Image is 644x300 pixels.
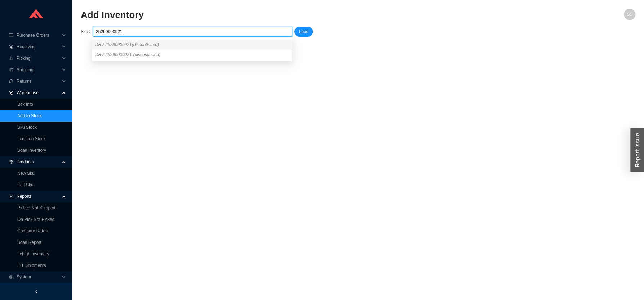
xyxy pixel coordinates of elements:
[627,9,632,20] span: SS
[17,156,60,168] span: Products
[9,79,14,83] span: customer-service
[9,194,14,199] span: fund
[17,263,46,268] a: LTL Shipments
[17,29,60,41] span: Purchase Orders
[95,52,160,57] span: DRV 25290900921- (discontinued)
[9,160,14,164] span: read
[81,27,93,37] label: Sku
[17,240,41,245] a: Scan Report
[17,87,60,99] span: Warehouse
[299,28,308,35] span: Load
[17,251,49,256] a: Lehigh Inventory
[17,136,46,141] a: Location Stock
[95,42,159,47] span: DRV 25290900921 (discontinued)
[17,76,60,87] span: Returns
[294,27,313,37] button: Load
[9,275,14,279] span: setting
[17,271,60,283] span: System
[81,9,497,21] h2: Add Inventory
[9,33,14,37] span: credit-card
[17,205,55,210] a: Picked Not Shipped
[17,148,46,153] a: Scan Inventory
[17,125,37,130] a: Sku Stock
[17,182,34,187] a: Edit Sku
[17,53,60,64] span: Picking
[17,217,54,222] a: On Pick Not Picked
[17,41,60,53] span: Receiving
[17,171,35,176] a: New Sku
[34,289,38,294] span: left
[17,228,48,233] a: Compare Rates
[17,64,60,76] span: Shipping
[17,113,42,118] a: Add to Stock
[17,191,60,202] span: Reports
[17,102,33,107] a: Box Info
